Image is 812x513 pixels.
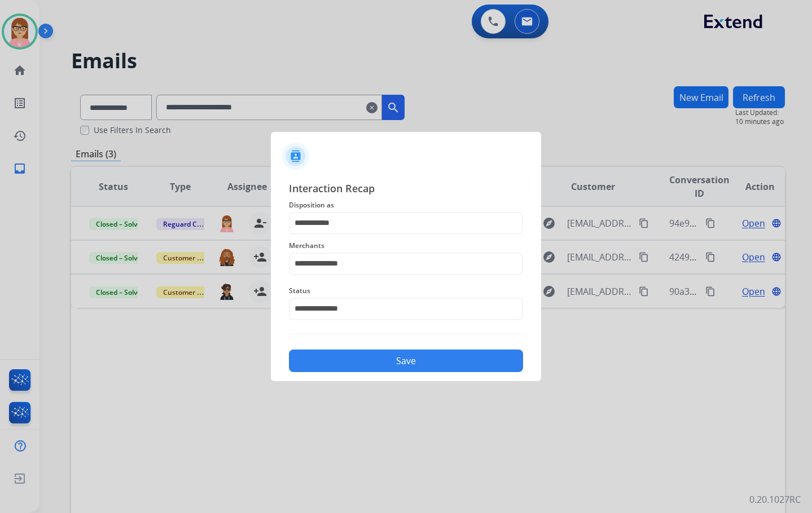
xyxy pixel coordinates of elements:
p: 0.20.1027RC [749,493,801,506]
span: Merchants [289,239,523,253]
img: contact-recap-line.svg [289,334,523,334]
button: Save [289,350,523,372]
img: contactIcon [282,143,309,170]
span: Status [289,284,523,298]
span: Disposition as [289,198,523,212]
span: Interaction Recap [289,180,523,198]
